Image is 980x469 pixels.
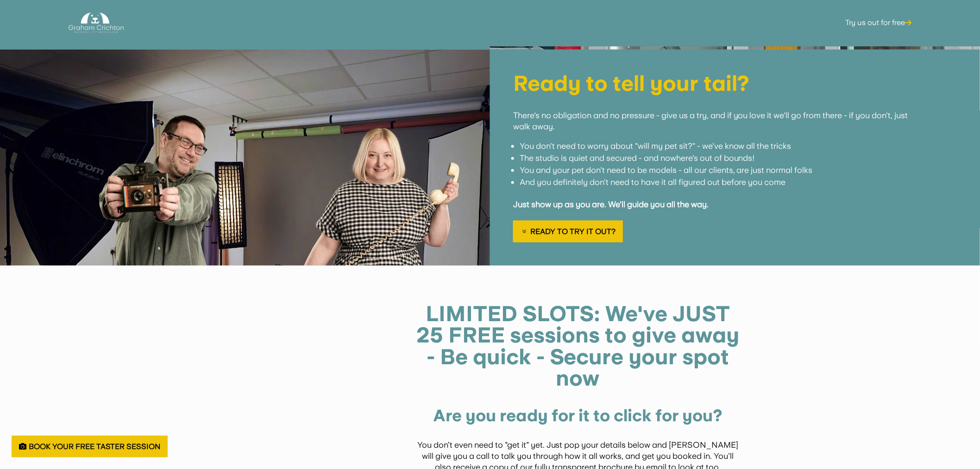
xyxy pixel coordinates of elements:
span: There's no obligation and no pressure - give us a try, and if you love it we'll go from there - i... [513,110,908,131]
strong: Just show up as you are. We'll guide you all the way. [513,199,709,209]
a: Ready to try it out? [513,221,623,242]
h3: Are you ready for it to click for you? [416,407,740,429]
span: You don't need to worry about "will my pet sit?" - we've know all the tricks [520,141,792,151]
a: Try us out for free [845,5,911,41]
img: Graham Crichton Photography Logo - Graham Crichton - Belfast Family & Pet Photography Studio [69,10,123,36]
a: Book Your Free Taster Session [12,436,168,457]
span: You and your pet don't need to be models - all our clients, are just normal folks [520,165,813,175]
span: The studio is quiet and secured - and nowhere's out of bounds! [520,153,755,163]
span: And you definitely don't need to have it all figured out before you come [520,177,786,187]
h1: LIMITED SLOTS: We've JUST 25 FREE sessions to give away - Be quick - Secure your spot now [416,303,740,393]
h1: Ready to tell your tail? [513,73,911,99]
